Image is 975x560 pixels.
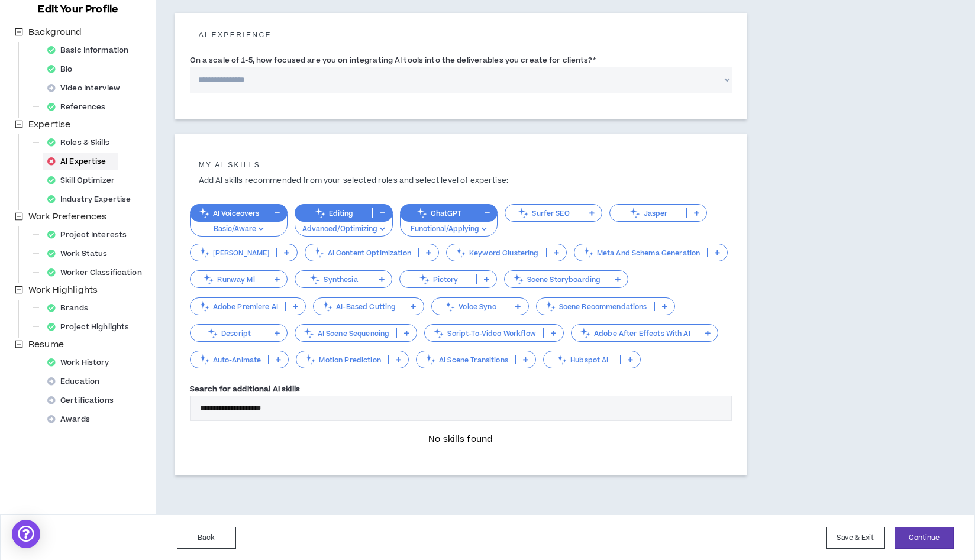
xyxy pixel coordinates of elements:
[191,275,267,284] p: Runway Ml
[28,338,64,351] span: Resume
[43,300,100,316] div: Brands
[32,69,41,78] img: tab_domain_overview_orange.svg
[190,51,596,70] label: On a scale of 1-5, how focused are you on integrating AI tools into the deliverables you create f...
[26,338,66,352] span: Resume
[505,275,608,284] p: Scene Storyboarding
[28,211,106,223] span: Work Preferences
[191,248,277,257] p: [PERSON_NAME]
[191,329,267,338] p: Descript
[190,433,732,446] p: No skills found
[177,527,236,549] button: Back
[28,26,82,38] span: Background
[505,209,582,218] p: Surfer SEO
[43,411,102,428] div: Awards
[15,120,23,128] span: minus-square
[190,214,288,237] button: Basic/Aware
[31,31,130,40] div: Domain: [DOMAIN_NAME]
[296,355,388,364] p: Motion Prediction
[305,248,418,257] p: AI Content Optimization
[295,209,372,218] p: Editing
[43,245,119,262] div: Work Status
[544,355,620,364] p: Hubspot AI
[537,302,654,311] p: Scene Recommendations
[417,355,515,364] p: AI Scene Transitions
[43,191,143,208] div: Industry Expertise
[43,99,117,115] div: References
[198,224,280,235] p: Basic/Aware
[43,61,85,77] div: Bio
[447,248,546,257] p: Keyword Clustering
[295,329,397,338] p: AI Scene Sequencing
[118,69,127,78] img: tab_keywords_by_traffic_grey.svg
[43,134,121,151] div: Roles & Skills
[15,212,23,221] span: minus-square
[33,19,58,28] div: v 4.0.24
[400,214,498,237] button: Functional/Applying
[191,209,267,218] p: AI Voiceovers
[400,275,476,284] p: Pictory
[43,42,140,59] div: Basic Information
[574,248,708,257] p: Meta And Schema Generation
[295,275,372,284] p: Synthesia
[408,224,490,235] p: Functional/Applying
[43,319,141,335] div: Project Highlights
[26,118,73,132] span: Expertise
[572,329,698,338] p: Adobe After Effects With AI
[15,340,23,348] span: minus-square
[43,354,121,371] div: Work History
[45,70,106,77] div: Domain Overview
[26,210,109,224] span: Work Preferences
[190,175,732,186] p: Add AI skills recommended from your selected roles and select level of expertise:
[43,172,127,189] div: Skill Optimizer
[43,153,118,170] div: AI Expertise
[190,161,732,169] h5: My AI skills
[43,264,154,281] div: Worker Classification
[302,224,385,235] p: Advanced/Optimizing
[295,214,393,237] button: Advanced/Optimizing
[190,31,732,39] h5: AI experience
[28,118,70,131] span: Expertise
[12,520,40,548] div: Open Intercom Messenger
[190,384,300,394] label: Search for additional AI skills
[43,226,138,243] div: Project Interests
[43,80,132,96] div: Video Interview
[826,527,885,549] button: Save & Exit
[43,373,111,390] div: Education
[425,329,543,338] p: Script-To-Video Workflow
[432,302,508,311] p: Voice Sync
[401,209,477,218] p: ChatGPT
[43,392,125,409] div: Certifications
[33,2,122,17] h3: Edit Your Profile
[19,31,28,40] img: website_grey.svg
[19,19,28,28] img: logo_orange.svg
[191,355,269,364] p: Auto-Animate
[28,284,98,296] span: Work Highlights
[895,527,954,549] button: Continue
[15,286,23,294] span: minus-square
[314,302,403,311] p: AI-Based Cutting
[131,70,199,77] div: Keywords by Traffic
[191,302,285,311] p: Adobe Premiere AI
[26,283,100,297] span: Work Highlights
[610,209,686,218] p: Jasper
[26,25,84,40] span: Background
[15,28,23,36] span: minus-square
